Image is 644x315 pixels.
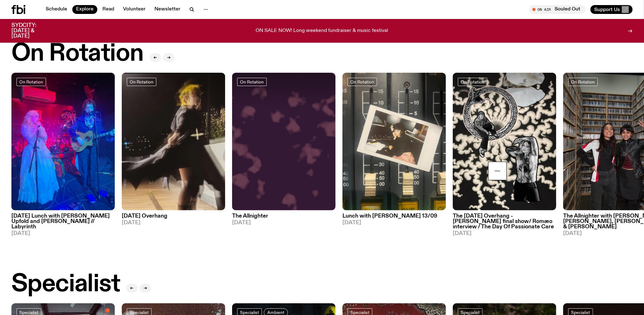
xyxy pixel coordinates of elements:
[119,5,149,14] a: Volunteer
[590,5,633,14] button: Support Us
[11,42,143,66] h2: On Rotation
[240,79,264,84] span: On Rotation
[453,231,556,236] span: [DATE]
[11,23,52,39] h3: SYDCITY: [DATE] & [DATE]
[122,213,225,219] h3: [DATE] Overhang
[99,5,118,14] a: Read
[568,78,598,86] a: On Rotation
[232,213,335,219] h3: The Allnighter
[232,210,335,225] a: The Allnighter[DATE]
[453,210,556,236] a: The [DATE] Overhang - [PERSON_NAME] final show/ Romæo interview / The Day Of Passionate Care[DATE]
[72,5,97,14] a: Explore
[130,79,153,84] span: On Rotation
[342,220,446,225] span: [DATE]
[350,79,374,84] span: On Rotation
[232,220,335,225] span: [DATE]
[529,5,585,14] button: On AirSouled Out
[342,73,446,210] img: A polaroid of Ella Avni in the studio on top of the mixer which is also located in the studio.
[130,310,149,315] span: Specialist
[342,210,446,225] a: Lunch with [PERSON_NAME] 13/09[DATE]
[11,210,115,236] a: [DATE] Lunch with [PERSON_NAME] Upfold and [PERSON_NAME] // Labyrinth[DATE]
[127,78,156,86] a: On Rotation
[571,310,590,315] span: Specialist
[16,78,46,86] a: On Rotation
[42,5,71,14] a: Schedule
[151,5,184,14] a: Newsletter
[19,79,43,84] span: On Rotation
[350,310,369,315] span: Specialist
[571,79,595,84] span: On Rotation
[237,78,267,86] a: On Rotation
[240,310,259,315] span: Specialist
[11,213,115,230] h3: [DATE] Lunch with [PERSON_NAME] Upfold and [PERSON_NAME] // Labyrinth
[458,78,487,86] a: On Rotation
[11,272,120,296] h2: Specialist
[342,213,446,219] h3: Lunch with [PERSON_NAME] 13/09
[453,213,556,230] h3: The [DATE] Overhang - [PERSON_NAME] final show/ Romæo interview / The Day Of Passionate Care
[122,220,225,225] span: [DATE]
[461,310,480,315] span: Specialist
[122,210,225,225] a: [DATE] Overhang[DATE]
[256,28,388,34] p: ON SALE NOW! Long weekend fundraiser & music festival
[19,310,38,315] span: Specialist
[594,7,620,12] span: Support Us
[461,79,485,84] span: On Rotation
[267,310,284,315] span: Ambient
[11,73,115,210] img: Labyrinth
[348,78,377,86] a: On Rotation
[11,231,115,236] span: [DATE]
